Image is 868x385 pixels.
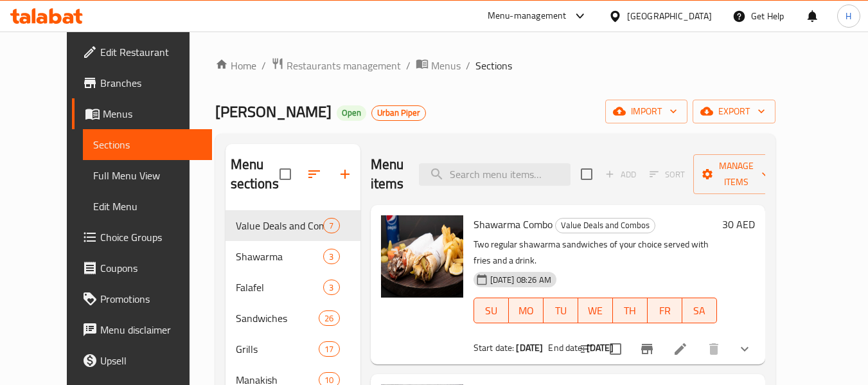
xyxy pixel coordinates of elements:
span: Restaurants management [287,58,401,73]
a: Home [215,58,256,73]
span: Shawarma [236,249,324,264]
div: items [323,218,339,233]
button: SU [474,298,509,323]
span: import [616,103,677,120]
a: Restaurants management [271,57,401,74]
span: Shawarma Combo [474,215,553,234]
span: 3 [324,251,339,263]
span: Edit Menu [93,199,202,214]
li: / [406,58,411,73]
div: [GEOGRAPHIC_DATA] [627,9,712,23]
a: Edit Restaurant [72,37,212,67]
button: MO [509,298,544,323]
a: Choice Groups [72,222,212,253]
span: Choice Groups [100,229,202,245]
img: Shawarma Combo [381,215,463,298]
span: End date: [548,339,584,356]
span: FR [653,301,677,320]
span: Menus [431,58,461,73]
div: items [323,280,339,295]
span: 7 [324,220,339,232]
a: Upsell [72,345,212,376]
div: items [319,310,339,326]
div: items [323,249,339,264]
span: Sandwiches [236,310,319,326]
h2: Menu items [371,155,404,193]
span: SU [479,301,504,320]
button: export [693,100,775,123]
svg: Show Choices [737,341,752,357]
div: Falafel3 [226,272,360,303]
span: 17 [319,343,339,355]
button: TH [613,298,648,323]
span: 3 [324,282,339,294]
a: Sections [83,129,212,160]
span: Full Menu View [93,168,202,183]
a: Menus [72,98,212,129]
span: TH [618,301,642,320]
span: [DATE] 08:26 AM [485,274,556,286]
a: Promotions [72,283,212,314]
button: Manage items [693,154,779,194]
a: Edit Menu [83,191,212,222]
span: Upsell [100,353,202,368]
span: Select to update [602,336,629,363]
a: Menus [416,57,461,74]
span: TU [549,301,573,320]
span: SA [687,301,712,320]
span: H [846,9,851,23]
b: [DATE] [516,339,543,356]
button: WE [578,298,613,323]
span: Open [337,107,366,118]
button: FR [648,298,682,323]
span: Add item [600,165,641,184]
span: Sections [475,58,512,73]
span: Value Deals and Combos [556,218,655,233]
span: Promotions [100,291,202,307]
a: Full Menu View [83,160,212,191]
span: Grills [236,341,319,357]
span: MO [514,301,538,320]
div: items [319,341,339,357]
a: Coupons [72,253,212,283]
h6: 30 AED [722,215,755,233]
div: Value Deals and Combos7 [226,210,360,241]
span: Menu disclaimer [100,322,202,337]
button: sort-choices [571,334,602,364]
li: / [261,58,266,73]
span: Value Deals and Combos [236,218,324,233]
h2: Menu sections [231,155,279,193]
span: Branches [100,75,202,91]
li: / [466,58,470,73]
span: Select all sections [272,161,299,188]
span: [PERSON_NAME] [215,97,332,126]
div: Grills17 [226,334,360,364]
div: Open [337,105,366,121]
div: Sandwiches26 [226,303,360,334]
p: Two regular shawarma sandwiches of your choice served with fries and a drink. [474,237,717,269]
span: 26 [319,312,339,325]
span: Sort sections [299,159,330,190]
span: Sections [93,137,202,152]
span: Menus [103,106,202,121]
button: show more [729,334,760,364]
nav: breadcrumb [215,57,775,74]
span: Edit Restaurant [100,44,202,60]
span: Select section first [641,165,693,184]
a: Menu disclaimer [72,314,212,345]
span: Urban Piper [372,107,425,118]
span: Falafel [236,280,324,295]
div: Menu-management [488,8,567,24]
a: Branches [72,67,212,98]
span: Manage items [704,158,769,190]
span: Coupons [100,260,202,276]
div: Value Deals and Combos [555,218,655,233]
a: Edit menu item [673,341,688,357]
button: Branch-specific-item [632,334,662,364]
input: search [419,163,571,186]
